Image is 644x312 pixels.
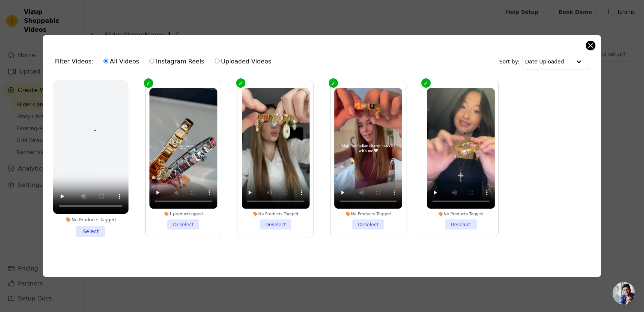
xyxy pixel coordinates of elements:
[334,211,402,216] div: No Products Tagged
[103,57,139,66] label: All Videos
[613,282,635,305] div: Ouvrir le chat
[586,41,595,50] button: Close modal
[214,57,272,66] label: Uploaded Videos
[149,57,204,66] label: Instagram Reels
[499,54,589,69] div: Sort by:
[55,53,275,70] div: Filter Videos:
[149,211,217,216] div: 1 product tagged
[53,217,129,223] div: No Products Tagged
[242,211,310,216] div: No Products Tagged
[427,211,495,216] div: No Products Tagged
